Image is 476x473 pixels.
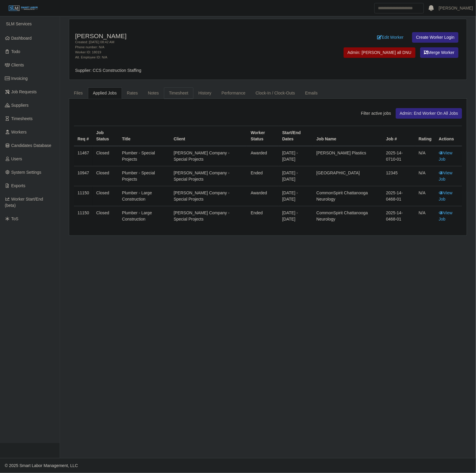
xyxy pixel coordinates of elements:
[93,186,119,206] td: Closed
[382,186,415,206] td: 2025-14-0468-01
[415,126,435,146] th: Rating
[374,3,424,13] input: Search
[279,166,313,186] td: [DATE] - [DATE]
[69,87,88,99] a: Files
[11,216,18,221] span: ToS
[382,166,415,186] td: 12345
[439,5,473,11] a: [PERSON_NAME]
[250,87,300,99] a: Clock-In / Clock-Outs
[164,87,193,99] a: Timesheet
[74,146,93,166] td: 11467
[412,32,458,43] a: Create Worker Login
[143,87,164,99] a: Notes
[75,55,296,60] div: Alt. Employee ID: N/A
[415,186,435,206] td: N/A
[8,5,38,12] img: SLM Logo
[279,186,313,206] td: [DATE] - [DATE]
[420,47,458,58] button: Merge Worker
[75,40,296,45] div: Created: [DATE] 08:42 AM
[75,68,141,73] span: Supplier: CCS Construction Staffing
[93,166,119,186] td: Closed
[382,206,415,226] td: 2025-14-0468-01
[11,156,22,161] span: Users
[93,126,119,146] th: Job Status
[118,166,170,186] td: Plumber - Special Projects
[170,146,247,166] td: [PERSON_NAME] Company - Special Projects
[313,206,383,226] td: CommonSpirit Chattanooga Neurology
[75,45,296,50] div: Phone number: N/A
[313,186,383,206] td: CommonSpirit Chattanooga Neurology
[11,76,28,81] span: Invoicing
[382,146,415,166] td: 2025-14-0710-01
[75,32,296,40] h4: [PERSON_NAME]
[75,50,296,55] div: Worker ID: 18019
[5,463,78,468] span: © 2025 Smart Labor Management, LLC
[435,126,462,146] th: Actions
[216,87,250,99] a: Performance
[74,186,93,206] td: 11150
[439,151,452,162] a: View Job
[118,186,170,206] td: Plumber - Large Construction
[93,146,119,166] td: Closed
[6,21,32,26] span: SLM Services
[313,166,383,186] td: [GEOGRAPHIC_DATA]
[11,143,52,148] span: Candidates Database
[382,126,415,146] th: Job #
[11,170,41,175] span: System Settings
[11,49,20,54] span: Todo
[247,166,279,186] td: ended
[170,166,247,186] td: [PERSON_NAME] Company - Special Projects
[439,210,452,221] a: View Job
[11,63,24,67] span: Clients
[247,206,279,226] td: ended
[88,87,122,99] a: Applied Jobs
[11,36,32,41] span: Dashboard
[373,32,407,43] a: Edit Worker
[279,126,313,146] th: Start/End Dates
[415,166,435,186] td: N/A
[279,206,313,226] td: [DATE] - [DATE]
[247,126,279,146] th: Worker Status
[396,108,462,119] button: Admin: End Worker On All Jobs
[361,111,391,116] span: Filter active jobs
[5,197,43,208] span: Worker Start/End (beta)
[439,170,452,182] a: View Job
[344,47,415,58] button: Admin: [PERSON_NAME] all DNU
[11,116,33,121] span: Timesheets
[439,190,452,201] a: View Job
[118,206,170,226] td: Plumber - Large Construction
[93,206,119,226] td: Closed
[122,87,143,99] a: Rates
[247,186,279,206] td: awarded
[118,146,170,166] td: Plumber - Special Projects
[11,103,29,108] span: Suppliers
[11,183,25,188] span: Exports
[170,186,247,206] td: [PERSON_NAME] Company - Special Projects
[313,126,383,146] th: Job Name
[170,126,247,146] th: Client
[11,89,37,94] span: Job Requests
[313,146,383,166] td: [PERSON_NAME] Plastics
[193,87,217,99] a: History
[74,166,93,186] td: 10947
[170,206,247,226] td: [PERSON_NAME] Company - Special Projects
[247,146,279,166] td: awarded
[74,206,93,226] td: 11150
[415,206,435,226] td: N/A
[118,126,170,146] th: Title
[300,87,323,99] a: Emails
[415,146,435,166] td: N/A
[279,146,313,166] td: [DATE] - [DATE]
[74,126,93,146] th: Req #
[11,130,27,134] span: Workers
